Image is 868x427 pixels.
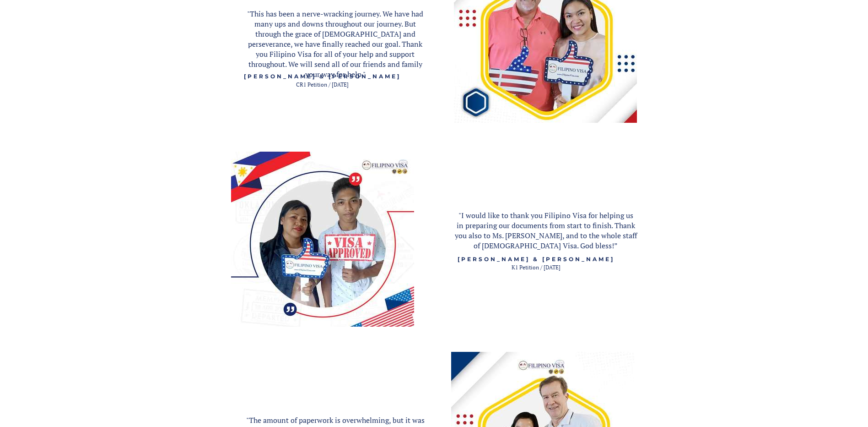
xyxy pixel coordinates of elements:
span: CR1 Petition / [DATE] [296,81,349,88]
span: "I would like to thank you Filipino Visa for helping us in preparing our documents from start to ... [455,210,637,251]
span: K1 Petition / [DATE] [512,264,561,271]
span: [PERSON_NAME] & [PERSON_NAME] [458,256,615,263]
span: "This has been a nerve-wracking journey. We have had many ups and downs throughout our journey. B... [247,9,423,79]
span: [PERSON_NAME] & [PERSON_NAME] [244,73,401,80]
